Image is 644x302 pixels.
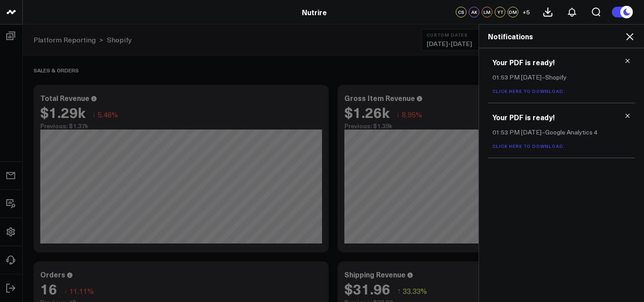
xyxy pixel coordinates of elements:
div: DM [508,7,518,17]
div: CS [456,7,466,17]
div: YT [495,7,505,17]
span: 01:53 PM [DATE] [492,73,542,81]
div: LM [482,7,492,17]
a: Click here to download. [492,143,565,149]
span: – Google Analytics 4 [542,128,597,136]
button: +5 [521,7,531,17]
h2: Notifications [488,31,635,41]
h3: Your PDF is ready! [492,57,631,67]
div: AK [469,7,479,17]
a: Click here to download. [492,88,565,94]
span: 01:53 PM [DATE] [492,128,542,136]
span: + 5 [522,9,530,15]
a: Nutrire [302,7,327,17]
h3: Your PDF is ready! [492,112,631,122]
span: – Shopify [542,73,567,81]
